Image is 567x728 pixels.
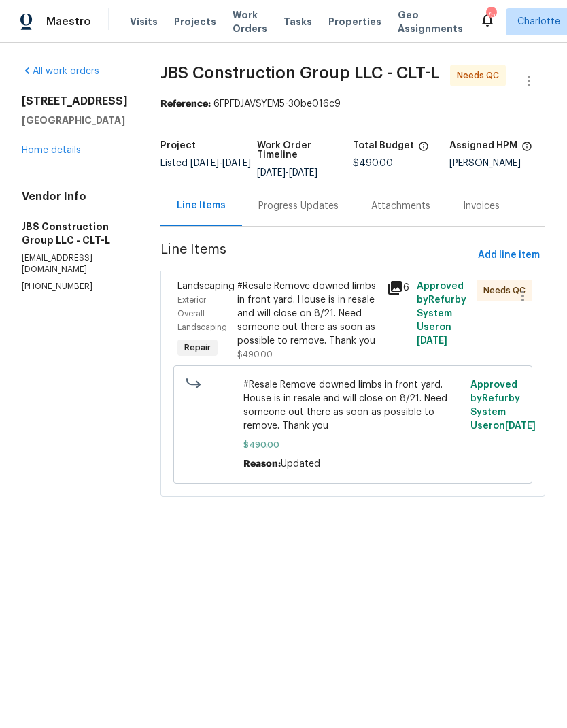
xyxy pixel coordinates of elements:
span: Work Orders [233,8,267,35]
b: Reference: [160,99,211,109]
div: 6 [387,280,409,296]
h5: JBS Construction Group LLC - CLT-L [22,220,128,247]
span: Charlotte [517,15,560,29]
span: Exterior Overall - Landscaping [177,296,227,331]
span: The total cost of line items that have been proposed by Opendoor. This sum includes line items th... [418,141,429,159]
a: Home details [22,146,81,155]
span: Maestro [46,15,91,29]
div: [PERSON_NAME] [449,159,546,168]
span: [DATE] [289,168,317,178]
span: $490.00 [237,350,273,359]
span: JBS Construction Group LLC - CLT-L [160,65,439,81]
span: Landscaping [177,282,235,291]
div: Attachments [371,199,430,213]
span: [DATE] [190,159,219,168]
div: Line Items [177,199,226,212]
p: [EMAIL_ADDRESS][DOMAIN_NAME] [22,252,128,276]
span: Reason: [243,459,281,469]
a: All work orders [22,67,99,76]
span: Properties [328,15,381,29]
h5: Work Order Timeline [257,141,354,160]
span: Repair [179,341,216,354]
span: $490.00 [353,159,393,168]
span: #Resale Remove downed limbs in front yard. House is in resale and will close on 8/21. Need someon... [243,378,463,433]
span: Needs QC [483,284,531,297]
h5: Assigned HPM [449,141,517,150]
span: Listed [160,159,251,168]
button: Add line item [472,243,545,268]
span: [DATE] [417,336,447,346]
span: Visits [130,15,158,29]
h5: [GEOGRAPHIC_DATA] [22,114,128,127]
span: [DATE] [257,168,286,178]
span: Needs QC [457,69,504,82]
span: [DATE] [505,421,536,431]
div: Progress Updates [258,199,339,213]
span: Projects [174,15,216,29]
div: #Resale Remove downed limbs in front yard. House is in resale and will close on 8/21. Need someon... [237,280,379,348]
span: Geo Assignments [398,8,463,35]
span: - [257,168,317,178]
div: 6FPFDJAVSYEM5-30be016c9 [160,97,545,111]
span: Approved by Refurby System User on [417,282,466,346]
h5: Project [160,141,196,150]
h5: Total Budget [353,141,414,150]
span: The hpm assigned to this work order. [521,141,532,159]
span: $490.00 [243,438,463,452]
p: [PHONE_NUMBER] [22,281,128,293]
span: Updated [281,459,320,469]
span: Approved by Refurby System User on [470,380,536,431]
span: Tasks [283,17,312,27]
div: Invoices [463,199,500,213]
span: Line Items [160,243,472,268]
h4: Vendor Info [22,190,128,203]
span: [DATE] [222,159,251,168]
span: Add line item [478,247,540,264]
span: - [190,159,251,168]
div: 75 [486,8,496,22]
h2: [STREET_ADDRESS] [22,95,128,108]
